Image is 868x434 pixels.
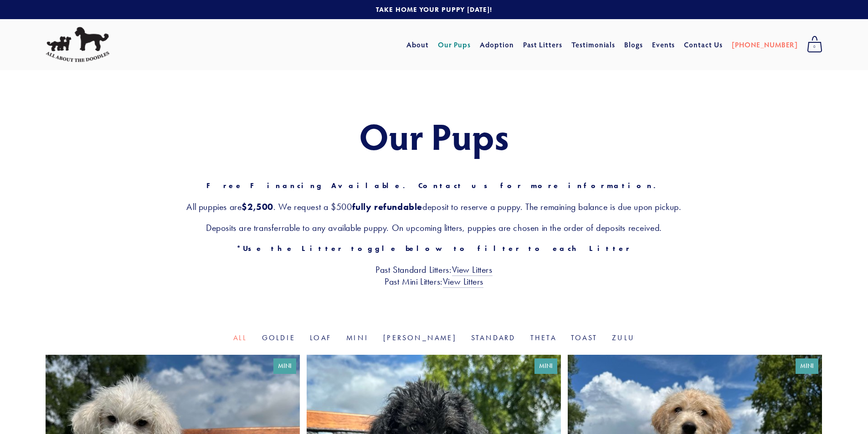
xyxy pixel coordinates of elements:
a: Contact Us [684,36,723,53]
a: Zulu [612,333,635,342]
a: [PERSON_NAME] [383,333,457,342]
a: Loaf [310,333,332,342]
h1: Our Pups [46,116,822,156]
strong: Free Financing Available. Contact us for more information. [206,181,662,190]
a: Adoption [480,36,514,53]
a: Toast [571,333,597,342]
h3: All puppies are . We request a $500 deposit to reserve a puppy. The remaining balance is due upon... [46,201,822,213]
a: Mini [346,333,369,342]
a: Blogs [624,36,643,53]
span: 0 [807,41,822,53]
a: 0 items in cart [802,33,827,56]
a: Past Litters [523,40,563,49]
h3: Deposits are transferrable to any available puppy. On upcoming litters, puppies are chosen in the... [46,222,822,234]
strong: $2,500 [241,201,273,212]
a: Theta [530,333,556,342]
a: Goldie [262,333,295,342]
img: All About The Doodles [46,27,109,62]
a: Our Pups [438,36,471,53]
a: About [406,36,429,53]
a: View Litters [452,264,493,276]
a: Events [652,36,675,53]
a: [PHONE_NUMBER] [732,36,798,53]
a: Testimonials [571,36,616,53]
a: Standard [471,333,516,342]
a: View Litters [443,276,483,288]
a: All [233,333,247,342]
h3: Past Standard Litters: Past Mini Litters: [46,264,822,287]
strong: *Use the Litter toggle below to filter to each Litter [236,244,632,253]
strong: fully refundable [352,201,423,212]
